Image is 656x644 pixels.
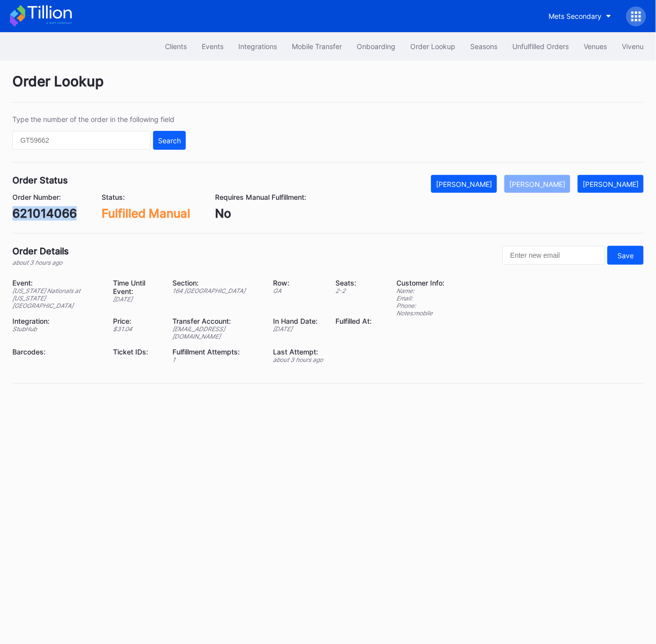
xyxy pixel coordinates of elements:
div: Order Number: [12,193,77,201]
button: Search [153,131,186,150]
div: Last Attempt: [273,348,323,356]
div: In Hand Date: [273,317,323,325]
div: about 3 hours ago [273,356,323,363]
button: [PERSON_NAME] [431,175,497,193]
div: Transfer Account: [172,317,261,325]
div: Seats: [335,279,372,287]
button: Vivenu [614,37,651,56]
div: Row: [273,279,323,287]
div: Fulfillment Attempts: [172,348,261,356]
div: 1 [172,356,261,363]
div: Section: [172,279,261,287]
div: Order Details [12,246,69,256]
div: Order Status [12,175,68,185]
div: Price: [113,317,161,325]
div: Name: [396,287,444,294]
div: Seasons [470,42,497,51]
div: Barcodes: [12,348,101,356]
div: Status: [102,193,190,201]
div: Mets Secondary [548,12,601,20]
input: GT59662 [12,131,151,150]
div: [DATE] [273,325,323,333]
div: [EMAIL_ADDRESS][DOMAIN_NAME] [172,325,261,340]
input: Enter new email [502,246,605,265]
button: Unfulfilled Orders [505,37,576,56]
div: Ticket IDs: [113,348,161,356]
div: Event: [12,279,101,287]
button: Events [194,37,231,56]
div: No [215,206,306,221]
div: Fulfilled Manual [102,206,190,221]
div: Clients [165,42,187,51]
div: Customer Info: [396,279,444,287]
div: Vivenu [622,42,644,51]
div: Requires Manual Fulfillment: [215,193,306,201]
div: Email: [396,294,444,302]
div: 621014066 [12,206,77,221]
div: Search [158,136,181,145]
div: Integrations [238,42,277,51]
button: [PERSON_NAME] [578,175,644,193]
div: Order Lookup [410,42,455,51]
button: Mobile Transfer [284,37,349,56]
div: Events [202,42,223,51]
button: Order Lookup [403,37,463,56]
button: Save [607,246,644,265]
div: 2 - 2 [335,287,372,294]
div: Unfulfilled Orders [512,42,569,51]
div: about 3 hours ago [12,259,69,266]
div: StubHub [12,325,101,333]
div: [DATE] [113,295,161,303]
button: Integrations [231,37,284,56]
div: Notes: mobile [396,309,444,317]
button: [PERSON_NAME] [504,175,570,193]
button: Clients [158,37,194,56]
div: [PERSON_NAME] [436,180,492,188]
div: Fulfilled At: [335,317,372,325]
div: Type the number of the order in the following field [12,115,186,123]
button: Onboarding [349,37,403,56]
div: Save [617,251,634,260]
button: Seasons [463,37,505,56]
div: Onboarding [357,42,395,51]
div: Phone: [396,302,444,309]
button: Venues [576,37,614,56]
div: $ 31.04 [113,325,161,333]
div: [PERSON_NAME] [583,180,639,188]
div: GA [273,287,323,294]
div: Venues [584,42,607,51]
div: [PERSON_NAME] [509,180,565,188]
div: Order Lookup [12,73,644,103]
div: [US_STATE] Nationals at [US_STATE][GEOGRAPHIC_DATA] [12,287,101,309]
div: Mobile Transfer [292,42,342,51]
button: Mets Secondary [541,7,619,25]
div: 164 [GEOGRAPHIC_DATA] [172,287,261,294]
div: Time Until Event: [113,279,161,295]
div: Integration: [12,317,101,325]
